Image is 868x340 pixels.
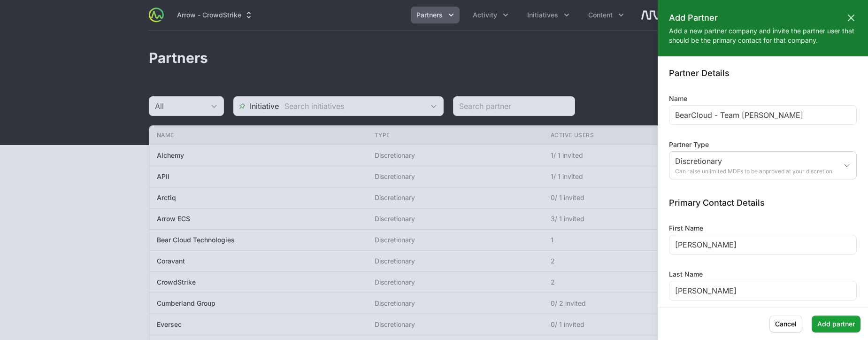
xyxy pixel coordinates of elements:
span: Cancel [775,318,797,330]
span: Add partner [817,318,855,330]
h3: Partner Details [669,68,857,79]
input: Enter your last name [675,285,851,296]
button: DiscretionaryCan raise unlimited MDFs to be approved at your discretion [669,152,856,179]
span: Discretionary [675,155,837,167]
button: Cancel [769,316,802,332]
h3: Primary Contact Details [669,197,857,209]
label: Partner Type [669,140,857,149]
span: Can raise unlimited MDFs to be approved at your discretion [675,168,837,175]
label: Name [669,94,687,103]
input: Enter partner name [675,109,851,121]
p: Add a new partner company and invite the partner user that should be the primary contact for that... [669,26,857,45]
label: Last Name [669,270,703,279]
h2: Add Partner [669,11,718,24]
input: Enter your first name [675,239,851,250]
label: First Name [669,224,703,233]
button: Add partner [812,316,860,332]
